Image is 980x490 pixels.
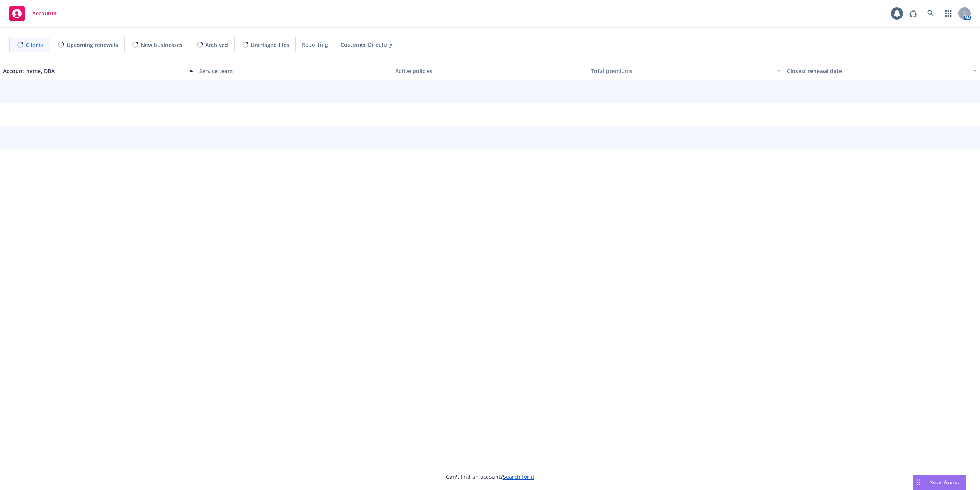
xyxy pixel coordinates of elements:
div: Account name, DBA [3,67,185,75]
div: Closest renewal date [787,67,968,75]
a: Switch app [941,6,956,21]
span: Untriaged files [251,41,289,49]
button: Nova Assist [913,475,966,490]
span: Archived [205,41,228,49]
span: Clients [26,41,44,49]
a: Search [923,6,938,21]
span: New businesses [141,41,183,49]
span: Accounts [32,10,57,17]
span: Reporting [302,40,328,49]
div: Active policies [395,67,585,75]
button: Total premiums [588,62,784,80]
span: Nova Assist [929,479,960,485]
a: Search for it [503,473,534,480]
button: Service team [196,62,392,80]
div: Service team [199,67,389,75]
span: Can't find an account? [446,473,534,481]
a: Report a Bug [905,6,921,21]
button: Closest renewal date [784,62,980,80]
div: Drag to move [913,475,923,490]
span: Upcoming renewals [67,41,118,49]
span: Customer Directory [341,40,393,49]
button: Active policies [392,62,588,80]
div: Total premiums [591,67,772,75]
a: Accounts [6,3,60,24]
